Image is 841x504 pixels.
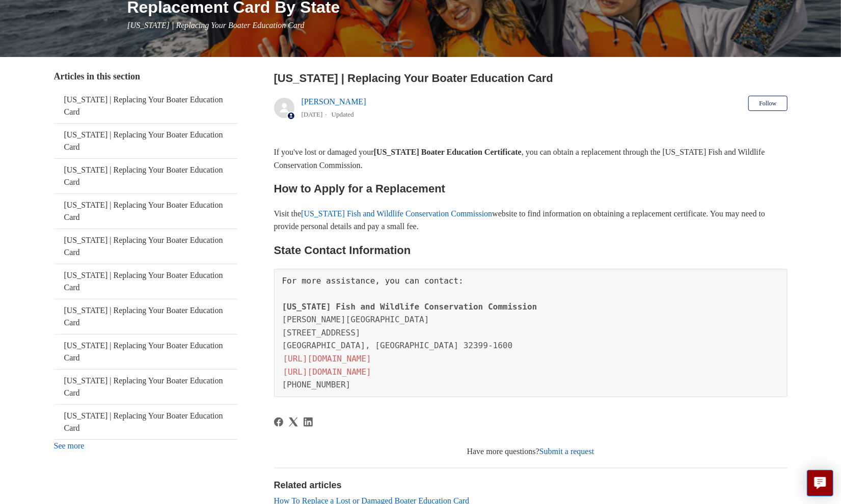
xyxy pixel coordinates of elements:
a: [US_STATE] | Replacing Your Boater Education Card [54,159,237,193]
a: [US_STATE] | Replacing Your Boater Education Card [54,334,237,369]
a: [URL][DOMAIN_NAME] [282,366,372,378]
span: [STREET_ADDRESS] [GEOGRAPHIC_DATA], [GEOGRAPHIC_DATA] 32399-1600 [282,328,513,351]
a: [US_STATE] | Replacing Your Boater Education Card [54,89,237,123]
pre: For more assistance, you can contact: [274,269,788,397]
h2: Related articles [274,479,788,492]
span: [US_STATE] Fish and Wildlife Conservation Commission [282,302,537,312]
a: [US_STATE] | Replacing Your Boater Education Card [54,194,237,229]
svg: Share this page on Facebook [274,417,283,427]
h2: Florida | Replacing Your Boater Education Card [274,70,788,87]
h2: State Contact Information [274,241,788,259]
span: [PERSON_NAME][GEOGRAPHIC_DATA] [282,315,429,324]
a: [URL][DOMAIN_NAME] [282,353,372,365]
span: Articles in this section [54,71,140,81]
a: [US_STATE] | Replacing Your Boater Education Card [54,124,237,158]
a: [US_STATE] | Replacing Your Boater Education Card [54,299,237,334]
li: Updated [332,110,354,118]
a: Facebook [274,417,283,427]
a: [US_STATE] | Replacing Your Boater Education Card [54,405,237,439]
a: Submit a request [539,447,594,456]
div: Have more questions? [274,445,788,458]
h2: How to Apply for a Replacement [274,180,788,198]
a: [US_STATE] | Replacing Your Boater Education Card [54,264,237,299]
time: 05/23/2024, 10:55 [302,110,323,118]
a: [US_STATE] | Replacing Your Boater Education Card [54,229,237,264]
svg: Share this page on LinkedIn [304,417,313,427]
a: See more [54,441,85,450]
p: If you've lost or damaged your , you can obtain a replacement through the [US_STATE] Fish and Wil... [274,146,788,172]
a: LinkedIn [304,417,313,427]
button: Follow Article [748,96,787,111]
a: [PERSON_NAME] [302,97,366,106]
svg: Share this page on X Corp [289,417,298,427]
span: [US_STATE] | Replacing Your Boater Education Card [127,21,305,30]
strong: [US_STATE] Boater Education Certificate [374,148,522,156]
a: [US_STATE] | Replacing Your Boater Education Card [54,370,237,404]
button: Live chat [807,470,833,496]
span: [PHONE_NUMBER] [282,380,351,389]
a: X Corp [289,417,298,427]
p: Visit the website to find information on obtaining a replacement certificate. You may need to pro... [274,207,788,233]
a: [US_STATE] Fish and Wildlife Conservation Commission [301,209,492,218]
